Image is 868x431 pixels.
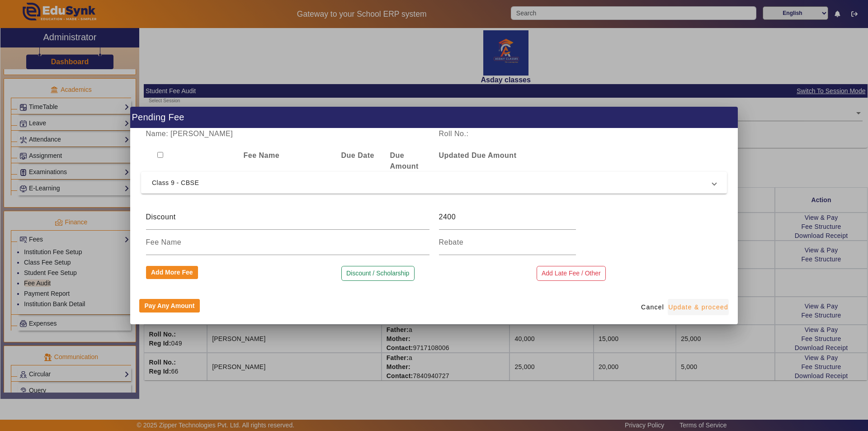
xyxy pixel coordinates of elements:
button: Add More Fee [146,266,198,279]
button: Cancel [637,299,668,315]
b: Due Date [341,152,374,159]
mat-expansion-panel-header: Class 9 - CBSE [141,172,727,194]
input: Rebate [439,237,576,248]
div: Roll No.: [434,128,580,139]
b: Due Amount [390,152,419,170]
span: Class 9 - CBSE [152,177,712,188]
span: Cancel [641,303,664,312]
input: Fee Name [146,237,429,248]
div: Name: [PERSON_NAME] [141,128,434,139]
button: Add Late Fee / Other [537,266,606,281]
button: Pay Any Amount [139,299,200,313]
h1: Pending Fee [130,107,738,128]
b: Updated Due Amount [439,152,517,159]
input: Rebate [439,212,576,223]
b: Fee Name [244,152,280,159]
button: Discount / Scholarship [341,266,415,281]
span: Update & proceed [668,303,728,312]
button: Update & proceed [668,299,729,315]
input: Fee Name [146,212,429,223]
